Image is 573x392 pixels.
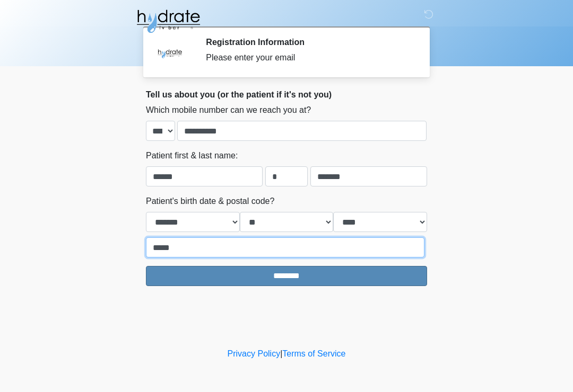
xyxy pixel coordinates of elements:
h2: Tell us about you (or the patient if it's not you) [146,90,427,100]
div: Please enter your email [206,51,411,64]
img: Hydrate IV Bar - Fort Collins Logo [135,8,201,34]
label: Patient first & last name: [146,149,238,162]
label: Which mobile number can we reach you at? [146,104,311,117]
a: Privacy Policy [228,349,281,358]
a: Terms of Service [282,349,345,358]
label: Patient's birth date & postal code? [146,195,274,208]
img: Agent Avatar [154,37,186,69]
a: | [280,349,282,358]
